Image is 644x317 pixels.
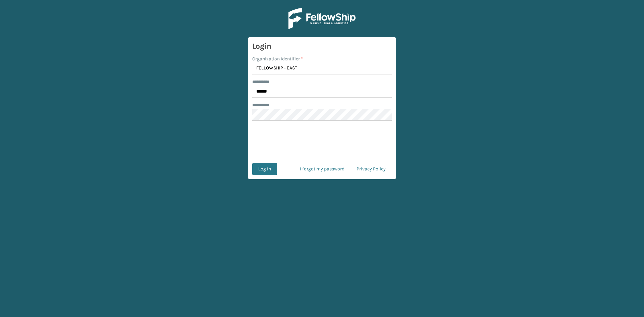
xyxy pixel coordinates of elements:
[252,55,303,62] label: Organization Identifier
[252,41,392,51] h3: Login
[288,8,356,29] img: Logo
[351,163,392,175] a: Privacy Policy
[294,163,351,175] a: I forgot my password
[271,129,373,155] iframe: reCAPTCHA
[252,163,277,175] button: Log In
